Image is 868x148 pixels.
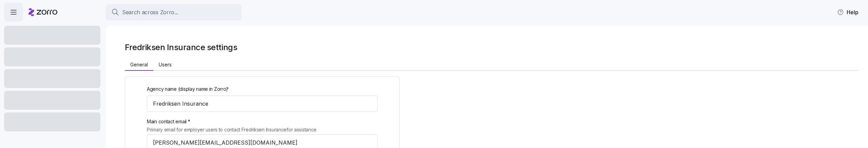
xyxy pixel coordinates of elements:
h1: Fredriksen Insurance settings [125,42,237,52]
span: Agency name (display name in Zorro) [147,85,228,93]
span: Primary email for employer users to contact Fredriksen Insurance for assistance [147,126,316,133]
button: Help [832,5,864,19]
span: Search across Zorro... [122,8,178,17]
input: Type agency name [147,96,378,112]
span: General [130,62,148,67]
span: Help [837,8,859,16]
span: Main contact email * [147,118,316,125]
button: Search across Zorro... [106,4,242,20]
span: Users [159,62,172,67]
